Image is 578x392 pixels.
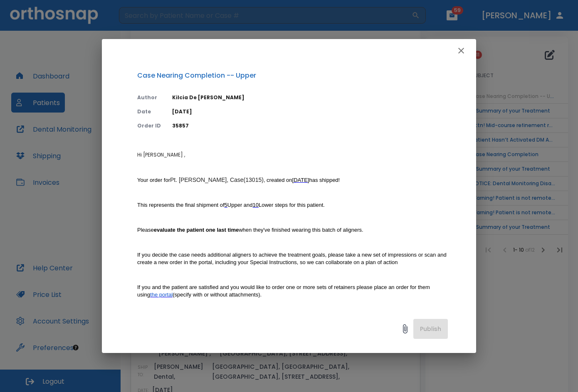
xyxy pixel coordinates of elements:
[309,177,340,183] span: has shipped!
[172,122,448,130] p: 35857
[137,71,448,81] p: Case Nearing Completion -- Upper
[154,227,239,233] strong: evaluate the patient one last time
[137,94,162,101] p: Author
[137,227,363,233] span: Please when they've finished wearing this batch of aligners.
[137,122,162,130] p: Order ID
[137,177,170,183] span: Your order for
[292,176,309,184] a: [DATE]
[227,202,253,208] span: Upper and
[137,284,431,298] span: If you and the patient are satisfied and you would like to order one or more sets of retainers pl...
[225,201,227,208] a: 5
[172,108,448,115] p: [DATE]
[137,151,448,159] p: Hi [PERSON_NAME] ,
[137,108,162,115] p: Date
[170,176,264,183] span: Pt. [PERSON_NAME], Case(13015)
[137,202,225,208] span: This represents the final shipment of
[150,291,173,298] a: the portal
[173,292,262,298] span: (specify with or without attachments).
[172,94,448,101] p: Kilcia De [PERSON_NAME]
[137,252,448,265] span: If you decide the case needs additional aligners to achieve the treatment goals, please take a ne...
[259,202,325,208] span: Lower steps for this patient.
[253,201,259,208] a: 10
[264,177,292,183] span: , created on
